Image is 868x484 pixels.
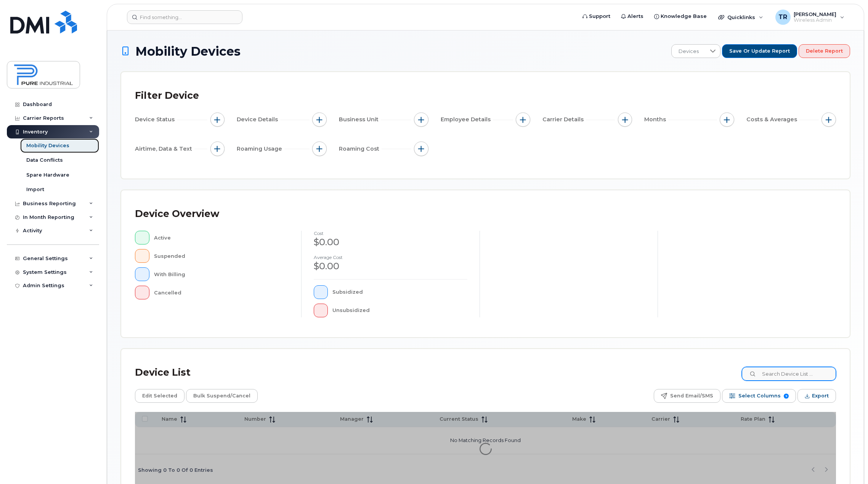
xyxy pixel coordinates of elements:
[135,389,185,403] button: Edit Selected
[742,367,836,381] input: Search Device List ...
[672,45,706,58] span: Devices
[135,145,194,153] span: Airtime, Data & Text
[186,389,258,403] button: Bulk Suspend/Cancel
[729,48,790,55] span: Save or Update Report
[314,255,467,260] h4: Average cost
[154,267,289,281] div: With Billing
[799,44,850,58] button: Delete Report
[154,231,289,244] div: Active
[314,236,467,249] div: $0.00
[237,145,284,153] span: Roaming Usage
[722,389,796,403] button: Select Columns 9
[135,116,177,124] span: Device Status
[339,145,382,153] span: Roaming Cost
[784,394,789,399] span: 9
[441,116,493,124] span: Employee Details
[135,204,219,224] div: Device Overview
[237,116,280,124] span: Device Details
[746,116,799,124] span: Costs & Averages
[332,285,467,299] div: Subsidized
[738,390,781,402] span: Select Columns
[154,286,289,299] div: Cancelled
[339,116,381,124] span: Business Unit
[806,48,843,55] span: Delete Report
[797,389,836,403] button: Export
[812,390,829,402] span: Export
[154,249,289,263] div: Suspended
[314,260,467,273] div: $0.00
[142,390,177,402] span: Edit Selected
[135,363,191,383] div: Device List
[670,390,713,402] span: Send Email/SMS
[193,390,250,402] span: Bulk Suspend/Cancel
[654,389,720,403] button: Send Email/SMS
[542,116,586,124] span: Carrier Details
[644,116,668,124] span: Months
[135,86,199,106] div: Filter Device
[135,45,241,58] span: Mobility Devices
[722,44,797,58] button: Save or Update Report
[314,231,467,236] h4: cost
[332,304,467,317] div: Unsubsidized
